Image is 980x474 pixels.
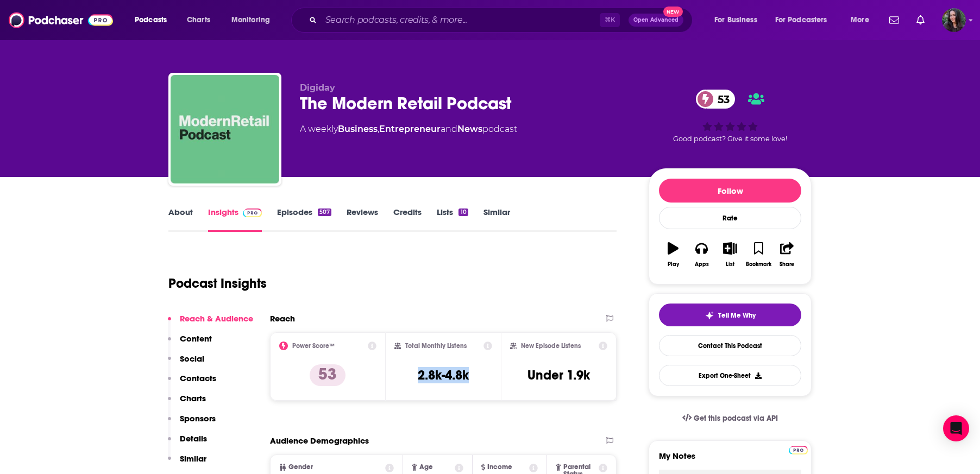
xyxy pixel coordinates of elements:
[277,207,331,232] a: Episodes507
[135,12,167,28] span: Podcasts
[9,10,113,30] img: Podchaser - Follow, Share and Rate Podcasts
[483,207,510,232] a: Similar
[659,304,801,326] button: tell me why sparkleTell Me Why
[292,342,335,350] h2: Power Score™
[942,8,966,32] span: Logged in as elenadreamday
[270,313,295,324] h2: Reach
[168,207,193,232] a: About
[187,12,210,28] span: Charts
[168,353,204,374] button: Social
[180,393,206,403] p: Charts
[180,413,216,424] p: Sponsors
[180,333,212,344] p: Content
[705,311,714,320] img: tell me why sparkle
[942,8,966,32] img: User Profile
[419,464,433,471] span: Age
[744,235,772,274] button: Bookmark
[180,433,207,444] p: Details
[521,342,581,350] h2: New Episode Listens
[301,8,703,33] div: Search podcasts, credits, & more...
[851,12,869,28] span: More
[379,124,441,134] a: Entrepreneur
[694,414,778,423] span: Get this podcast via API
[714,12,757,28] span: For Business
[726,261,734,268] div: List
[180,453,206,464] p: Similar
[659,365,801,386] button: Export One-Sheet
[789,444,808,454] a: Pro website
[393,207,422,232] a: Credits
[441,124,457,134] span: and
[527,367,590,383] h3: Under 1.9k
[180,11,217,29] a: Charts
[659,335,801,356] a: Contact This Podcast
[718,311,756,320] span: Tell Me Why
[780,261,794,268] div: Share
[659,207,801,229] div: Rate
[288,464,313,471] span: Gender
[347,207,378,232] a: Reviews
[180,353,204,364] p: Social
[707,90,735,109] span: 53
[180,373,216,383] p: Contacts
[673,135,787,143] span: Good podcast? Give it some love!
[687,235,715,274] button: Apps
[487,464,512,471] span: Income
[668,261,679,268] div: Play
[168,313,253,333] button: Reach & Audience
[943,415,969,441] div: Open Intercom Messenger
[231,12,270,28] span: Monitoring
[707,11,771,29] button: open menu
[437,207,468,232] a: Lists10
[633,17,679,23] span: Open Advanced
[600,13,620,27] span: ⌘ K
[405,342,467,350] h2: Total Monthly Listens
[318,208,331,216] div: 507
[168,453,206,473] button: Similar
[168,373,216,393] button: Contacts
[659,179,801,203] button: Follow
[378,124,379,134] span: ,
[716,235,744,274] button: List
[208,207,262,232] a: InsightsPodchaser Pro
[458,208,468,216] div: 10
[270,435,369,446] h2: Audience Demographics
[663,7,683,17] span: New
[418,367,469,383] h3: 2.8k-4.8k
[300,123,517,136] div: A weekly podcast
[127,11,181,29] button: open menu
[180,313,253,324] p: Reach & Audience
[768,11,843,29] button: open menu
[674,405,787,432] a: Get this podcast via API
[168,413,216,433] button: Sponsors
[224,11,284,29] button: open menu
[659,451,801,470] label: My Notes
[746,261,771,268] div: Bookmark
[171,75,279,184] img: The Modern Retail Podcast
[310,364,345,386] p: 53
[775,12,827,28] span: For Podcasters
[457,124,482,134] a: News
[773,235,801,274] button: Share
[168,275,267,292] h1: Podcast Insights
[649,83,812,150] div: 53Good podcast? Give it some love!
[300,83,335,93] span: Digiday
[168,333,212,353] button: Content
[789,446,808,454] img: Podchaser Pro
[321,11,600,29] input: Search podcasts, credits, & more...
[912,11,929,29] a: Show notifications dropdown
[629,14,683,27] button: Open AdvancedNew
[338,124,378,134] a: Business
[696,90,735,109] a: 53
[168,393,206,413] button: Charts
[659,235,687,274] button: Play
[695,261,709,268] div: Apps
[168,433,207,453] button: Details
[843,11,883,29] button: open menu
[243,208,262,217] img: Podchaser Pro
[942,8,966,32] button: Show profile menu
[885,11,903,29] a: Show notifications dropdown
